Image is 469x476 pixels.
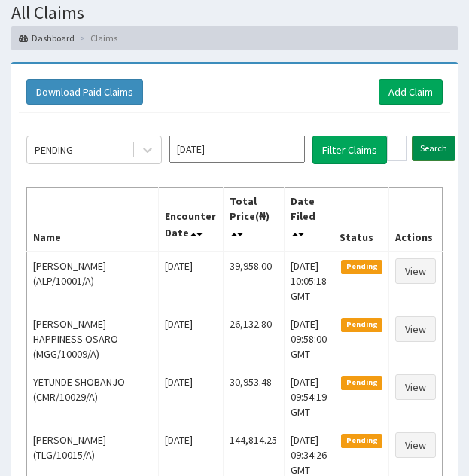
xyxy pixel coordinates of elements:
button: Download Paid Claims [26,79,143,105]
td: [DATE] 10:05:18 GMT [284,252,333,310]
td: [DATE] 09:54:19 GMT [284,368,333,426]
th: Total Price(₦) [224,187,285,252]
a: Add Claim [379,79,443,105]
span: Pending [341,318,382,331]
th: Name [27,187,159,252]
td: [DATE] [159,252,224,310]
td: 30,953.48 [224,368,285,426]
a: View [395,316,436,342]
input: Search by HMO ID [387,136,407,161]
span: Pending [341,434,382,447]
a: View [395,258,436,284]
div: PENDING [35,142,73,157]
td: 39,958.00 [224,252,285,310]
td: [PERSON_NAME] (ALP/10001/A) [27,252,159,310]
th: Date Filed [284,187,333,252]
a: Dashboard [19,32,75,44]
li: Claims [76,32,117,44]
h1: All Claims [11,3,458,23]
td: [PERSON_NAME] HAPPINESS OSARO (MGG/10009/A) [27,310,159,368]
span: Pending [341,376,382,389]
a: View [395,432,436,458]
td: [DATE] 09:58:00 GMT [284,310,333,368]
a: View [395,374,436,400]
th: Status [333,187,389,252]
button: Filter Claims [312,136,387,164]
input: Search [412,136,455,161]
td: YETUNDE SHOBANJO (CMR/10029/A) [27,368,159,426]
td: 26,132.80 [224,310,285,368]
input: Select Month and Year [169,136,305,163]
span: Pending [341,260,382,273]
th: Actions [388,187,442,252]
td: [DATE] [159,310,224,368]
th: Encounter Date [159,187,224,252]
td: [DATE] [159,368,224,426]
